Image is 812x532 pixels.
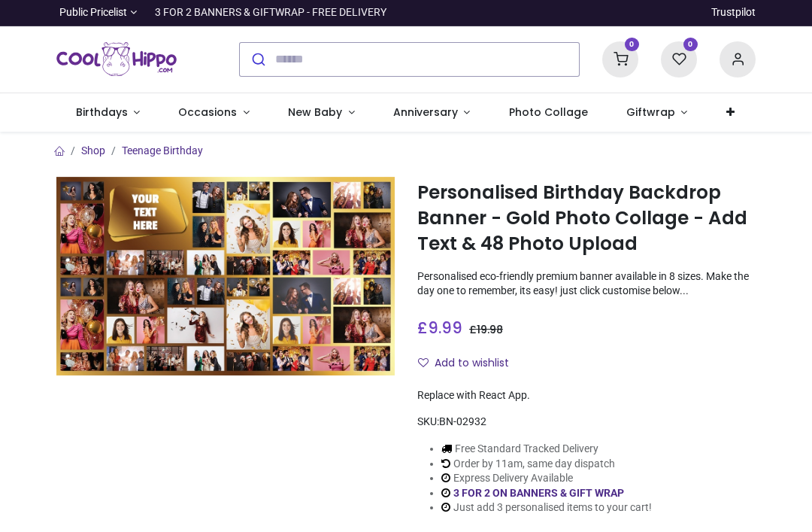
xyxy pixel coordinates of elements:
[453,487,624,499] a: 3 FOR 2 ON BANNERS & GIFT WRAP
[607,93,707,132] a: Giftwrap
[441,457,652,472] li: Order by 11am, same day dispatch
[626,105,675,120] span: Giftwrap
[59,5,127,20] span: Public Pricelist
[428,317,462,339] span: 9.99
[240,43,275,76] button: Submit
[417,351,522,376] button: Add to wishlistAdd to wishlist
[393,105,458,120] span: Anniversary
[602,52,638,64] a: 0
[56,38,177,81] a: Logo of Cool Hippo
[56,38,177,81] img: Cool Hippo
[418,357,429,368] i: Add to wishlist
[374,93,489,132] a: Anniversary
[477,322,503,337] span: 19.98
[269,93,374,132] a: New Baby
[56,5,137,20] a: Public Pricelist
[441,500,652,515] li: Just add 3 personalised items to your cart!
[711,5,756,20] a: Trustpilot
[288,105,342,120] span: New Baby
[122,144,203,157] a: Teenage Birthday
[683,38,698,52] sup: 0
[439,415,486,427] span: BN-02932
[417,269,756,299] p: Personalised eco-friendly premium banner available in 8 sizes. Make the day one to remember, its ...
[469,322,503,337] span: £
[81,144,105,157] a: Shop
[661,52,697,64] a: 0
[441,442,652,457] li: Free Standard Tracked Delivery
[76,105,128,120] span: Birthdays
[417,180,756,257] h1: Personalised Birthday Backdrop Banner - Gold Photo Collage - Add Text & 48 Photo Upload
[159,93,269,132] a: Occasions
[56,177,395,376] img: Personalised Birthday Backdrop Banner - Gold Photo Collage - Add Text & 48 Photo Upload
[56,93,159,132] a: Birthdays
[178,105,237,120] span: Occasions
[417,317,462,339] span: £
[417,415,756,430] div: SKU:
[625,38,639,52] sup: 0
[509,105,588,120] span: Photo Collage
[441,471,652,486] li: Express Delivery Available
[417,388,756,403] div: Replace with React App.
[155,5,386,20] div: 3 FOR 2 BANNERS & GIFTWRAP - FREE DELIVERY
